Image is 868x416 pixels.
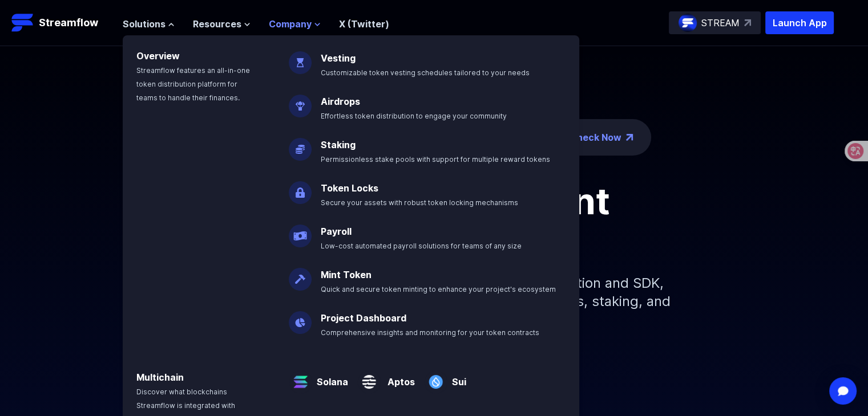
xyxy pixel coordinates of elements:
[765,11,834,34] button: Launch App
[11,11,34,34] img: Streamflow Logo
[136,66,250,102] span: Streamflow features an all-in-one token distribution platform for teams to handle their finances.
[193,17,241,31] span: Resources
[312,366,348,389] a: Solana
[136,388,235,410] span: Discover what blockchains Streamflow is integrated with
[321,269,372,280] a: Mint Token
[123,17,175,31] button: Solutions
[321,139,356,150] a: Staking
[289,85,312,117] img: Airdrops
[11,11,111,34] a: Streamflow
[339,18,389,30] a: X (Twitter)
[136,372,184,383] a: Multichain
[289,302,312,334] img: Project Dashboard
[289,172,312,204] img: Token Locks
[744,19,751,26] img: top-right-arrow.svg
[679,14,697,32] img: streamflow-logo-circle.png
[321,155,550,164] span: Permissionless stake pools with support for multiple reward tokens
[321,198,518,207] span: Secure your assets with robust token locking mechanisms
[123,17,165,31] span: Solutions
[269,17,321,31] button: Company
[447,366,466,389] a: Sui
[321,328,539,337] span: Comprehensive insights and monitoring for your token contracts
[701,16,740,30] p: STREAM
[269,17,312,31] span: Company
[570,130,621,144] a: Check Now
[321,242,522,250] span: Low-cost automated payroll solutions for teams of any size
[321,285,556,293] span: Quick and secure token minting to enhance your project's ecosystem
[626,134,633,141] img: top-right-arrow.png
[321,312,406,324] a: Project Dashboard
[321,112,507,120] span: Effortless token distribution to engage your community
[136,50,180,62] a: Overview
[321,226,352,237] a: Payroll
[669,11,761,34] a: STREAM
[193,17,251,31] button: Resources
[321,52,356,64] a: Vesting
[289,42,312,74] img: Vesting
[321,96,360,107] a: Airdrops
[289,129,312,161] img: Staking
[321,68,530,77] span: Customizable token vesting schedules tailored to your needs
[424,361,447,393] img: Sui
[289,259,312,291] img: Mint Token
[381,366,415,389] a: Aptos
[39,15,98,31] p: Streamflow
[357,361,381,393] img: Aptos
[321,182,378,194] a: Token Locks
[289,361,312,393] img: Solana
[289,215,312,247] img: Payroll
[829,377,857,405] div: Open Intercom Messenger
